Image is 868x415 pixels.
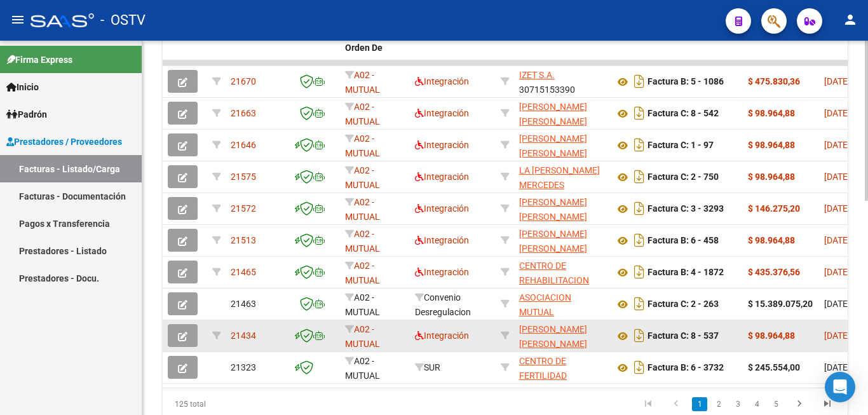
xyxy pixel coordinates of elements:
a: 1 [692,397,707,411]
div: 20315448981 [519,195,604,222]
span: [DATE] [824,172,850,182]
span: 21434 [231,330,256,341]
strong: Factura C: 3 - 3293 [648,204,724,214]
a: 5 [768,397,783,411]
span: 21465 [231,267,256,277]
i: Descargar documento [631,103,648,123]
a: 4 [749,397,764,411]
a: 3 [730,397,745,411]
span: Integración [415,267,469,277]
datatable-header-cell: Facturado x Orden De [340,20,410,76]
datatable-header-cell: Area [410,20,496,76]
div: 30713516607 [519,259,604,285]
span: [PERSON_NAME] [PERSON_NAME] [519,229,587,254]
datatable-header-cell: ID [226,20,289,76]
span: Convenio Desregulacion [415,292,471,317]
a: go to first page [636,397,660,411]
span: Firma Express [6,53,72,67]
a: go to next page [787,397,811,411]
i: Descargar documento [631,167,648,187]
span: IZET S.A. [519,70,555,80]
span: [DATE] [824,235,850,245]
span: 21513 [231,235,256,245]
span: Facturado x Orden De [345,28,393,53]
span: [PERSON_NAME] [PERSON_NAME] [519,324,587,349]
i: Descargar documento [631,198,648,219]
span: [DATE] [824,299,850,309]
strong: Factura B: 4 - 1872 [648,268,724,278]
strong: $ 435.376,56 [748,267,800,277]
span: LA [PERSON_NAME] MERCEDES [519,165,600,190]
strong: $ 146.275,20 [748,203,800,214]
strong: $ 98.964,88 [748,172,795,182]
span: Inicio [6,80,39,94]
span: [DATE] [824,140,850,150]
span: SUR [415,362,440,372]
strong: Factura B: 6 - 458 [648,236,719,246]
i: Descargar documento [631,294,648,314]
mat-icon: menu [10,12,25,27]
span: [DATE] [824,203,850,214]
span: [DATE] [824,267,850,277]
li: page 1 [690,393,709,415]
strong: Factura C: 8 - 537 [648,331,719,341]
span: 21670 [231,76,256,86]
span: Padrón [6,107,47,121]
span: CENTRO DE FERTILIDAD [GEOGRAPHIC_DATA] S.A. [519,356,605,409]
div: 27303541840 [519,100,604,126]
div: 27223600218 [519,163,604,190]
i: Descargar documento [631,325,648,346]
mat-icon: person [843,12,858,27]
div: 30710084366 [519,354,604,381]
span: Integración [415,330,469,341]
a: go to previous page [664,397,688,411]
span: ASOCIACION MUTUAL [PERSON_NAME] DE ENFERMEROS TECNICOS Y AUXILIARES DE LA MED [519,292,600,390]
span: Prestadores / Proveedores [6,135,122,149]
span: 21572 [231,203,256,214]
strong: Factura C: 1 - 97 [648,140,714,151]
li: page 2 [709,393,728,415]
span: [PERSON_NAME] [PERSON_NAME] [PERSON_NAME] [519,197,587,236]
datatable-header-cell: Monto [743,20,819,76]
span: [DATE] [824,362,850,372]
strong: $ 98.964,88 [748,108,795,118]
datatable-header-cell: Razón Social [514,20,609,76]
strong: $ 245.554,00 [748,362,800,372]
strong: $ 98.964,88 [748,235,795,245]
strong: $ 98.964,88 [748,330,795,341]
i: Descargar documento [631,71,648,92]
strong: Factura C: 2 - 750 [648,172,719,182]
span: Integración [415,76,469,86]
span: CENTRO DE REHABILITACION PEDIATRICA [PERSON_NAME] S.R.L. [519,261,589,329]
li: page 5 [766,393,785,415]
datatable-header-cell: CAE [289,20,340,76]
strong: Factura B: 6 - 3732 [648,363,724,373]
span: [PERSON_NAME] [PERSON_NAME] [519,133,587,158]
i: Descargar documento [631,135,648,155]
li: page 4 [747,393,766,415]
span: 21663 [231,108,256,118]
i: Descargar documento [631,357,648,378]
div: 27303541840 [519,322,604,349]
span: Integración [415,235,469,245]
span: 21575 [231,172,256,182]
datatable-header-cell: CPBT [609,20,743,76]
span: [DATE] [824,330,850,341]
span: 21646 [231,140,256,150]
span: 21323 [231,362,256,372]
strong: $ 475.830,36 [748,76,800,86]
div: 27384587106 [519,132,604,158]
div: Open Intercom Messenger [825,372,855,402]
strong: Factura C: 2 - 263 [648,299,719,310]
span: - OSTV [100,6,146,34]
div: 30695518354 [519,290,604,317]
span: [DATE] [824,108,850,118]
div: 30715153390 [519,68,604,95]
div: 27183776601 [519,227,604,254]
span: Integración [415,203,469,214]
span: [DATE] [824,76,850,86]
i: Descargar documento [631,262,648,282]
li: page 3 [728,393,747,415]
span: Integración [415,140,469,150]
span: 21463 [231,299,256,309]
